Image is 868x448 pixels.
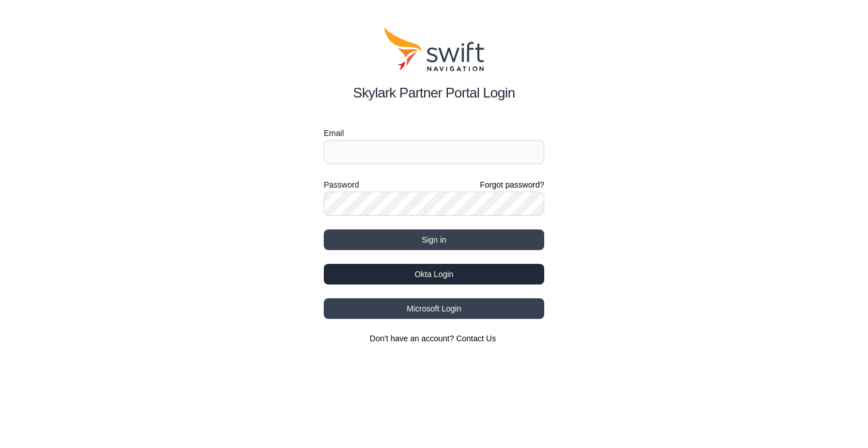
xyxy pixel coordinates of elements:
button: Sign in [324,229,544,250]
a: Contact Us [456,334,496,343]
button: Okta Login [324,264,544,285]
label: Email [324,126,544,140]
label: Password [324,178,359,192]
section: Don't have an account? [324,333,544,344]
h2: Skylark Partner Portal Login [324,83,544,103]
a: Forgot password? [480,179,544,190]
button: Microsoft Login [324,298,544,319]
